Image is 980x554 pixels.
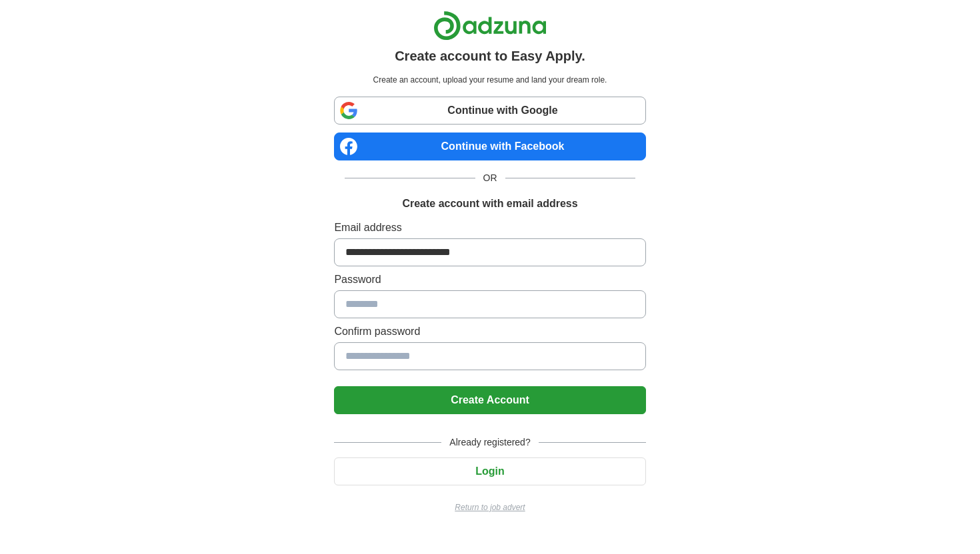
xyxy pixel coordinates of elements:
label: Password [334,272,645,288]
button: Login [334,457,645,485]
button: Create Account [334,386,645,414]
p: Create an account, upload your resume and land your dream role. [337,74,643,86]
img: Adzuna logo [433,11,547,41]
a: Return to job advert [334,501,645,513]
span: Already registered? [441,435,538,449]
span: OR [475,171,505,185]
label: Email address [334,220,645,236]
h1: Create account with email address [402,196,577,212]
label: Confirm password [334,324,645,340]
a: Continue with Google [334,97,645,125]
a: Continue with Facebook [334,133,645,160]
h1: Create account to Easy Apply. [395,46,585,66]
a: Login [334,465,645,477]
